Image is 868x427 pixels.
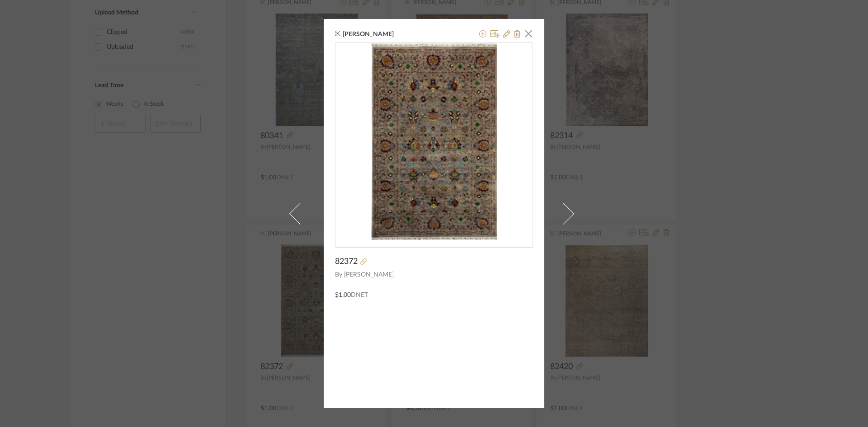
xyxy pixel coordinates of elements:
div: 0 [335,43,533,240]
span: $1.00 [335,292,351,298]
span: [PERSON_NAME] [344,270,533,280]
span: By [335,270,342,280]
span: DNET [351,292,368,298]
button: Close [519,24,538,42]
span: 82372 [335,257,358,267]
span: [PERSON_NAME] [343,30,408,38]
img: 6d224382-b812-4760-bf5d-ecdd8ed3ea53_436x436.jpg [371,43,496,240]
